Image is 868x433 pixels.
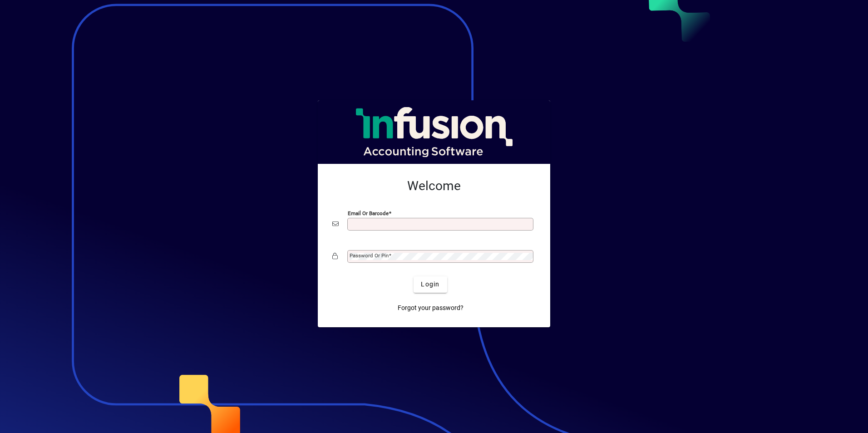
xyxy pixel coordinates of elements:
span: Forgot your password? [398,303,464,313]
mat-label: Email or Barcode [348,210,389,216]
span: Login [421,280,439,289]
mat-label: Password or Pin [350,252,389,259]
h2: Welcome [332,178,536,194]
a: Forgot your password? [394,300,467,316]
button: Login [414,276,447,293]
